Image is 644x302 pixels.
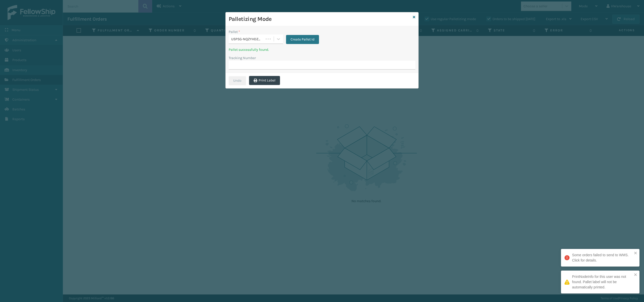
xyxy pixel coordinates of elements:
div: Some orders failed to send to WMS. Click for details. [572,252,632,263]
div: USPSG-NQZYHDZ0P0 [231,36,264,42]
button: Print Label [249,76,280,85]
h3: Palletizing Mode [229,15,411,23]
label: Pallet [229,29,240,34]
button: close [634,273,637,277]
button: close [634,251,637,256]
button: Create Pallet Id [286,35,319,44]
label: Tracking Number [229,55,256,61]
div: PrintNodeInfo for this user was not found. Pallet label will not be automatically printed. [572,274,632,290]
button: Undo [229,76,246,85]
p: Pallet successfully found. [229,47,319,52]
